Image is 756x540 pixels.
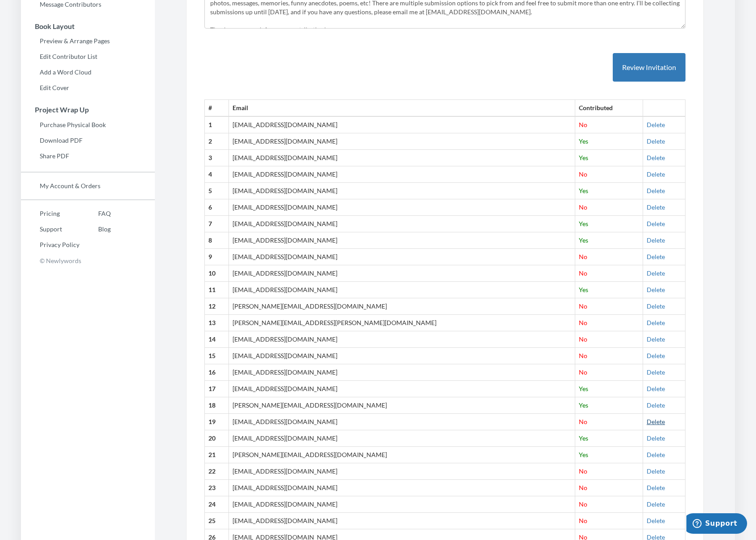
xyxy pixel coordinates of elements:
[21,118,155,132] a: Purchase Physical Book
[647,220,665,227] a: Delete
[229,364,575,381] td: [EMAIL_ADDRESS][DOMAIN_NAME]
[205,183,229,199] th: 5
[205,166,229,183] th: 4
[647,517,665,524] a: Delete
[229,480,575,496] td: [EMAIL_ADDRESS][DOMAIN_NAME]
[647,170,665,178] a: Delete
[205,100,229,116] th: #
[647,302,665,310] a: Delete
[229,232,575,249] td: [EMAIL_ADDRESS][DOMAIN_NAME]
[205,447,229,463] th: 21
[579,434,588,442] span: Yes
[21,50,155,63] a: Edit Contributor List
[647,368,665,376] a: Delete
[21,179,155,193] a: My Account & Orders
[647,253,665,260] a: Delete
[575,100,643,116] th: Contributed
[579,220,588,227] span: Yes
[229,331,575,348] td: [EMAIL_ADDRESS][DOMAIN_NAME]
[229,116,575,133] td: [EMAIL_ADDRESS][DOMAIN_NAME]
[647,451,665,458] a: Delete
[579,286,588,293] span: Yes
[21,254,155,268] p: © Newlywords
[647,154,665,161] a: Delete
[579,418,587,425] span: No
[229,348,575,364] td: [EMAIL_ADDRESS][DOMAIN_NAME]
[229,150,575,166] td: [EMAIL_ADDRESS][DOMAIN_NAME]
[205,232,229,249] th: 8
[579,187,588,194] span: Yes
[205,397,229,414] th: 18
[647,467,665,475] a: Delete
[205,249,229,265] th: 9
[579,203,587,211] span: No
[21,207,79,220] a: Pricing
[579,401,588,409] span: Yes
[647,187,665,194] a: Delete
[205,463,229,480] th: 22
[205,496,229,513] th: 24
[229,463,575,480] td: [EMAIL_ADDRESS][DOMAIN_NAME]
[579,352,587,359] span: No
[579,517,587,524] span: No
[229,183,575,199] td: [EMAIL_ADDRESS][DOMAIN_NAME]
[647,401,665,409] a: Delete
[205,348,229,364] th: 15
[229,166,575,183] td: [EMAIL_ADDRESS][DOMAIN_NAME]
[79,223,111,236] a: Blog
[229,513,575,529] td: [EMAIL_ADDRESS][DOMAIN_NAME]
[21,34,155,48] a: Preview & Arrange Pages
[579,335,587,343] span: No
[579,484,587,491] span: No
[579,121,587,128] span: No
[579,170,587,178] span: No
[579,253,587,260] span: No
[79,207,111,220] a: FAQ
[205,116,229,133] th: 1
[647,352,665,359] a: Delete
[647,286,665,293] a: Delete
[21,106,155,114] h3: Project Wrap Up
[579,451,588,458] span: Yes
[205,199,229,216] th: 6
[229,199,575,216] td: [EMAIL_ADDRESS][DOMAIN_NAME]
[647,137,665,145] a: Delete
[21,81,155,95] a: Edit Cover
[205,364,229,381] th: 16
[205,298,229,315] th: 12
[613,53,685,82] button: Review Invitation
[229,414,575,430] td: [EMAIL_ADDRESS][DOMAIN_NAME]
[229,216,575,232] td: [EMAIL_ADDRESS][DOMAIN_NAME]
[579,385,588,392] span: Yes
[205,150,229,166] th: 3
[579,319,587,326] span: No
[229,298,575,315] td: [PERSON_NAME][EMAIL_ADDRESS][DOMAIN_NAME]
[229,265,575,282] td: [EMAIL_ADDRESS][DOMAIN_NAME]
[205,381,229,397] th: 17
[229,496,575,513] td: [EMAIL_ADDRESS][DOMAIN_NAME]
[205,414,229,430] th: 19
[579,269,587,277] span: No
[229,100,575,116] th: Email
[205,331,229,348] th: 14
[205,216,229,232] th: 7
[21,66,155,79] a: Add a Word Cloud
[647,418,665,425] a: Delete
[21,22,155,30] h3: Book Layout
[205,513,229,529] th: 25
[229,315,575,331] td: [PERSON_NAME][EMAIL_ADDRESS][PERSON_NAME][DOMAIN_NAME]
[229,381,575,397] td: [EMAIL_ADDRESS][DOMAIN_NAME]
[647,484,665,491] a: Delete
[205,315,229,331] th: 13
[647,335,665,343] a: Delete
[229,133,575,150] td: [EMAIL_ADDRESS][DOMAIN_NAME]
[205,265,229,282] th: 10
[21,223,79,236] a: Support
[205,133,229,150] th: 2
[686,513,747,536] iframe: Opens a widget where you can chat to one of our agents
[21,238,79,251] a: Privacy Policy
[647,500,665,508] a: Delete
[579,236,588,244] span: Yes
[579,368,587,376] span: No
